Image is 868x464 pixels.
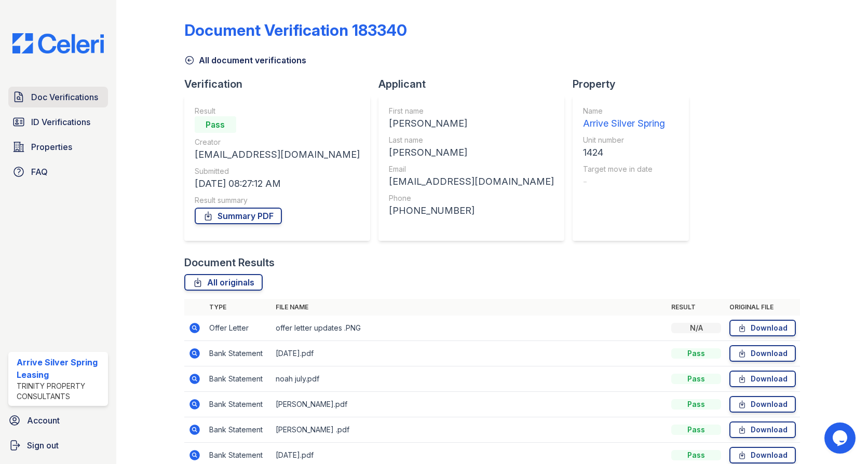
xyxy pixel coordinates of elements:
th: Original file [725,299,800,316]
div: Pass [671,450,721,460]
div: [PHONE_NUMBER] [389,203,554,218]
div: Creator [195,137,360,147]
div: Document Verification 183340 [184,21,407,39]
a: Sign out [4,435,112,456]
td: Bank Statement [205,341,272,366]
div: Arrive Silver Spring Leasing [17,356,104,381]
a: Properties [8,137,108,157]
div: Applicant [378,77,573,91]
span: Account [27,414,60,427]
a: Download [729,371,796,387]
div: Pass [671,348,721,359]
a: Download [729,396,796,413]
th: Type [205,299,272,316]
td: noah july.pdf [272,366,667,392]
span: ID Verifications [31,116,90,128]
div: Property [573,77,697,91]
div: N/A [671,323,721,333]
div: 1424 [583,145,665,160]
div: Target move in date [583,164,665,174]
a: All document verifications [184,54,306,66]
a: FAQ [8,161,108,182]
a: All originals [184,274,263,291]
td: [DATE].pdf [272,341,667,366]
td: [PERSON_NAME].pdf [272,392,667,417]
div: [DATE] 08:27:12 AM [195,176,360,191]
th: Result [667,299,725,316]
td: [PERSON_NAME] .pdf [272,417,667,443]
a: Download [729,447,796,463]
div: Last name [389,135,554,145]
span: Doc Verifications [31,91,98,103]
a: Download [729,320,796,336]
span: FAQ [31,166,48,178]
div: Result [195,106,360,116]
div: [PERSON_NAME] [389,145,554,160]
td: offer letter updates .PNG [272,316,667,341]
div: Unit number [583,135,665,145]
div: - [583,174,665,189]
div: [EMAIL_ADDRESS][DOMAIN_NAME] [389,174,554,189]
div: Document Results [184,255,275,270]
span: Sign out [27,439,59,452]
div: [EMAIL_ADDRESS][DOMAIN_NAME] [195,147,360,162]
a: Download [729,345,796,362]
span: Properties [31,141,72,153]
a: Summary PDF [195,208,282,224]
a: Account [4,410,112,431]
a: Download [729,421,796,438]
div: Result summary [195,195,360,206]
div: Phone [389,193,554,203]
div: Arrive Silver Spring [583,116,665,131]
td: Bank Statement [205,417,272,443]
div: Pass [671,374,721,384]
td: Offer Letter [205,316,272,341]
a: ID Verifications [8,112,108,132]
div: [PERSON_NAME] [389,116,554,131]
td: Bank Statement [205,366,272,392]
div: First name [389,106,554,116]
div: Pass [671,399,721,410]
div: Submitted [195,166,360,176]
iframe: chat widget [824,422,858,454]
div: Email [389,164,554,174]
div: Trinity Property Consultants [17,381,104,402]
td: Bank Statement [205,392,272,417]
th: File name [272,299,667,316]
a: Doc Verifications [8,87,108,107]
div: Name [583,106,665,116]
img: CE_Logo_Blue-a8612792a0a2168367f1c8372b55b34899dd931a85d93a1a3d3e32e68fde9ad4.png [4,33,112,53]
a: Name Arrive Silver Spring [583,106,665,131]
div: Pass [671,425,721,435]
div: Verification [184,77,378,91]
div: Pass [195,116,236,133]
